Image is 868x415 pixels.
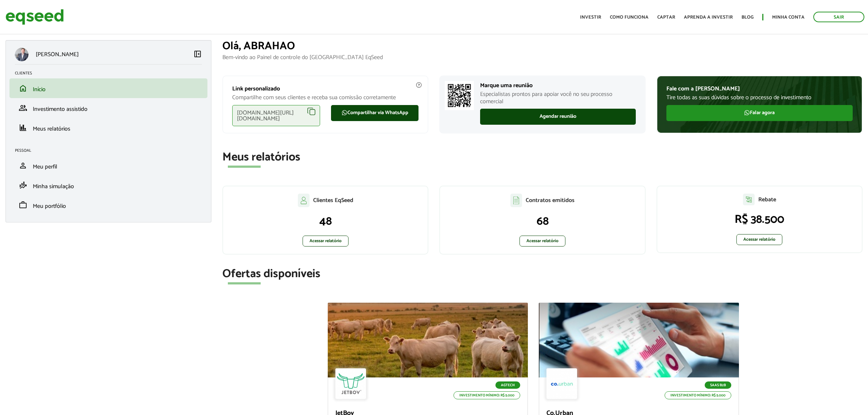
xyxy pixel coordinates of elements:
[445,81,474,110] img: Marcar reunião com consultor
[9,98,207,118] li: Investimento assistido
[666,85,853,92] p: Fale com a [PERSON_NAME]
[772,15,805,20] a: Minha conta
[33,124,70,134] span: Meus relatórios
[705,381,731,389] p: SaaS B2B
[303,236,349,247] a: Acessar relatório
[15,71,207,75] h2: Clientes
[743,194,755,205] img: agent-relatorio.svg
[33,85,46,94] span: Início
[232,94,419,101] p: Compartilhe com seus clientes e receba sua comissão corretamente
[331,105,419,121] a: Compartilhar via WhatsApp
[313,197,353,204] p: Clientes EqSeed
[19,161,27,170] span: person
[36,51,79,58] p: [PERSON_NAME]
[9,156,207,175] li: Meu perfil
[33,162,57,172] span: Meu perfil
[666,94,853,101] p: Tire todas as suas dúvidas sobre o processo de investimento
[19,84,27,93] span: home
[33,104,87,114] span: Investimento assistido
[193,50,202,60] a: Colapsar menu
[665,213,855,226] p: R$ 38.500
[9,78,207,98] li: Início
[684,15,733,20] a: Aprenda a investir
[813,12,864,22] a: Sair
[33,182,74,191] span: Minha simulação
[580,15,601,20] a: Investir
[758,196,776,203] p: Rebate
[230,214,420,228] p: 48
[744,110,750,116] img: FaWhatsapp.svg
[15,181,202,190] a: finance_modeMinha simulação
[342,110,347,116] img: FaWhatsapp.svg
[666,105,853,121] a: Falar agora
[232,85,419,92] p: Link personalizado
[9,118,207,137] li: Meus relatórios
[510,194,522,207] img: agent-contratos.svg
[232,105,320,126] div: [DOMAIN_NAME][URL][DOMAIN_NAME]
[15,148,207,153] h2: Pessoal
[495,381,520,389] p: Agtech
[33,201,66,211] span: Meu portfólio
[222,40,863,52] h1: Olá, ABRAHAO
[526,197,575,204] p: Contratos emitidos
[15,161,202,170] a: personMeu perfil
[19,201,27,209] span: work
[519,236,565,247] a: Acessar relatório
[480,109,635,125] a: Agendar reunião
[19,123,27,132] span: finance
[610,15,649,20] a: Como funciona
[222,268,863,280] h2: Ofertas disponíveis
[19,104,27,112] span: group
[15,84,202,93] a: homeInício
[480,82,635,89] p: Marque uma reunião
[736,234,782,245] a: Acessar relatório
[5,7,64,27] img: EqSeed
[15,123,202,132] a: financeMeus relatórios
[447,214,637,228] p: 68
[416,82,422,88] img: agent-meulink-info2.svg
[19,181,27,190] span: finance_mode
[9,175,207,195] li: Minha simulação
[15,104,202,112] a: groupInvestimento assistido
[15,201,202,209] a: workMeu portfólio
[222,151,863,164] h2: Meus relatórios
[9,195,207,215] li: Meu portfólio
[742,15,754,20] a: Blog
[665,391,731,399] p: Investimento mínimo: R$ 5.000
[193,50,202,58] span: left_panel_close
[454,391,520,399] p: Investimento mínimo: R$ 5.000
[222,54,863,61] p: Bem-vindo ao Painel de controle do [GEOGRAPHIC_DATA] EqSeed
[657,15,675,20] a: Captar
[480,91,635,105] p: Especialistas prontos para apoiar você no seu processo comercial
[298,194,310,207] img: agent-clientes.svg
